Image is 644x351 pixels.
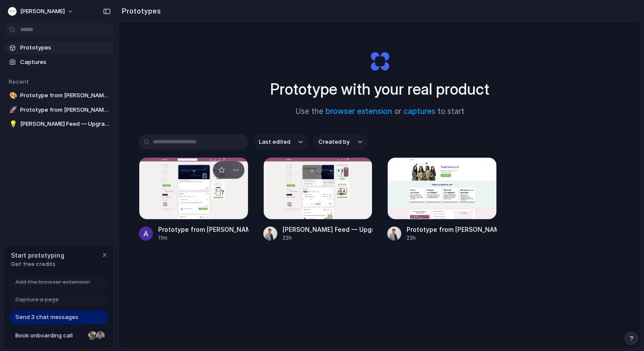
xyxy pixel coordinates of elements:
[270,78,489,101] h1: Prototype with your real product
[118,6,161,16] h2: Prototypes
[15,278,90,287] span: Add the browser extension
[20,120,110,128] span: [PERSON_NAME] Feed — Upgrade CTA to Buy Pro
[259,138,290,146] span: Last edited
[9,91,15,101] div: 🎨
[4,117,114,131] a: 💡[PERSON_NAME] Feed — Upgrade CTA to Buy Pro
[318,138,350,146] span: Created by
[9,78,29,85] span: Recent
[8,106,17,114] button: 🚀
[407,225,497,234] div: Prototype from [PERSON_NAME]: Pro Platform
[4,103,114,117] a: 🚀Prototype from [PERSON_NAME]: Pro Platform
[15,295,59,304] span: Capture a page
[158,225,248,234] div: Prototype from [PERSON_NAME] Feed v2
[387,157,497,242] a: Prototype from HerKey: Pro PlatformPrototype from [PERSON_NAME]: Pro Platform23h
[407,234,497,242] div: 23h
[9,329,108,343] a: Book onboarding call
[20,7,65,16] span: [PERSON_NAME]
[8,91,17,100] button: 🎨
[313,135,368,149] button: Created by
[15,331,85,340] span: Book onboarding call
[4,89,114,102] a: 🎨Prototype from [PERSON_NAME] Feed v2
[8,120,17,128] button: 💡
[20,43,110,52] span: Prototypes
[283,225,373,234] div: [PERSON_NAME] Feed — Upgrade CTA to Buy Pro
[283,234,373,242] div: 23h
[20,58,110,67] span: Captures
[403,107,435,116] a: captures
[4,56,114,69] a: Captures
[4,41,114,54] a: Prototypes
[9,119,15,129] div: 💡
[11,260,64,269] span: Get free credits
[326,107,392,116] a: browser extension
[296,106,464,117] span: Use the or to start
[9,105,15,115] div: 🚀
[158,234,248,242] div: 11m
[15,313,78,322] span: Send 3 chat messages
[4,4,78,18] button: [PERSON_NAME]
[11,251,64,260] span: Start prototyping
[87,330,98,341] div: Nicole Kubica
[263,157,373,242] a: HerKey Feed — Upgrade CTA to Buy Pro[PERSON_NAME] Feed — Upgrade CTA to Buy Pro23h
[254,135,308,149] button: Last edited
[139,157,248,242] a: Prototype from HerKey Feed v2Prototype from [PERSON_NAME] Feed v211m
[20,91,110,100] span: Prototype from [PERSON_NAME] Feed v2
[20,106,110,114] span: Prototype from [PERSON_NAME]: Pro Platform
[95,330,106,341] div: Christian Iacullo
